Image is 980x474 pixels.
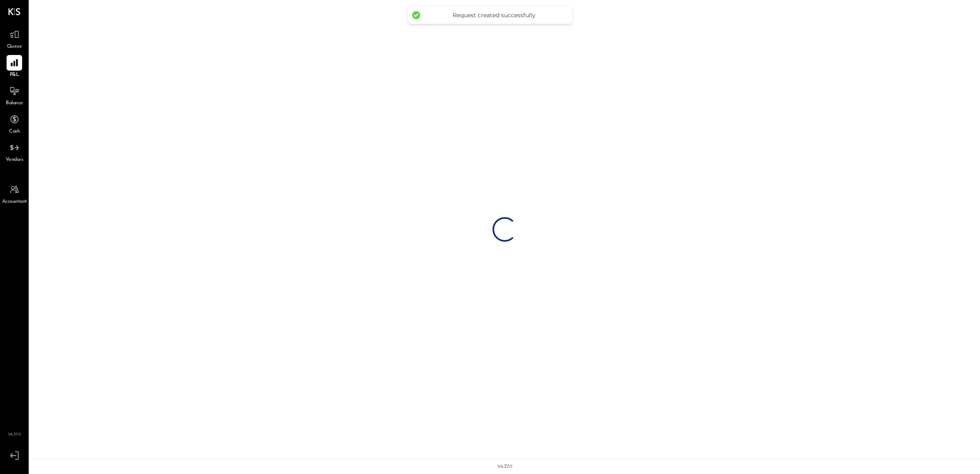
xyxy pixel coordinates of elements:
span: Accountant [2,198,27,206]
a: Balance [0,83,28,107]
div: v 4.37.0 [497,463,512,470]
a: Vendors [0,140,28,164]
span: P&L [10,71,19,79]
a: Queue [0,27,28,50]
a: Cash [0,112,28,135]
span: Balance [6,100,23,107]
a: P&L [0,55,28,79]
span: Queue [7,43,22,50]
span: Cash [9,128,20,135]
a: Accountant [0,182,28,206]
span: Vendors [6,156,23,164]
div: Request created successfully [424,11,564,19]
